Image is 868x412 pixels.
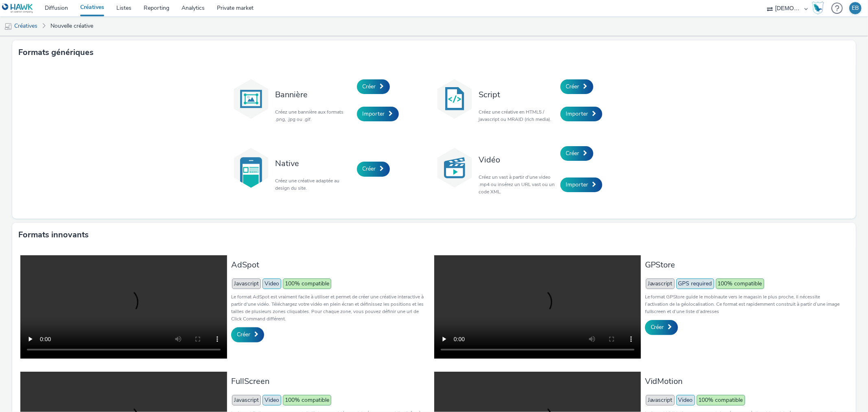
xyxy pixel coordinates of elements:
[275,108,353,123] p: Créez une bannière aux formats .png, .jpg ou .gif.
[645,259,844,270] h3: GPStore
[645,376,844,387] h3: VidMotion
[812,2,827,15] a: Hawk Academy
[479,89,556,100] h3: Script
[231,376,430,387] h3: FullScreen
[676,278,714,289] span: GPS required
[645,320,678,335] a: Créer
[357,107,399,121] a: Importer
[237,331,250,338] span: Créer
[275,89,353,100] h3: Bannière
[4,22,12,31] img: mobile
[560,146,593,161] a: Créer
[645,293,844,315] p: Le format GPStore guide le mobinaute vers le magasin le plus proche, il nécessite l’activation de...
[697,395,745,405] span: 100% compatible
[434,147,475,188] img: video.svg
[275,158,353,169] h3: Native
[560,79,593,94] a: Créer
[18,46,94,59] h3: Formats génériques
[434,79,475,119] img: code.svg
[283,395,331,405] span: 100% compatible
[566,181,588,188] span: Importer
[651,323,664,331] span: Créer
[646,278,675,289] span: Javascript
[18,229,89,241] h3: Formats innovants
[357,79,390,94] a: Créer
[566,83,579,90] span: Créer
[363,83,376,90] span: Créer
[232,278,261,289] span: Javascript
[479,108,556,123] p: Créez une créative en HTML5 / javascript ou MRAID (rich media).
[479,173,556,195] p: Créez un vast à partir d'une video .mp4 ou insérez un URL vast ou un code XML.
[812,2,824,15] img: Hawk Academy
[231,147,271,188] img: native.svg
[357,162,390,176] a: Créer
[283,278,331,289] span: 100% compatible
[262,395,281,405] span: Video
[231,293,430,322] p: Le format AdSpot est vraiment facile à utiliser et permet de créer une créative interactive à par...
[231,327,264,342] a: Créer
[363,110,385,118] span: Importer
[716,278,764,289] span: 100% compatible
[363,165,376,173] span: Créer
[232,395,261,405] span: Javascript
[231,259,430,270] h3: AdSpot
[275,177,353,192] p: Créez une créative adaptée au design du site.
[646,395,675,405] span: Javascript
[2,3,33,13] img: undefined Logo
[676,395,695,405] span: Video
[560,178,602,192] a: Importer
[566,149,579,157] span: Créer
[231,79,271,119] img: banner.svg
[852,2,859,14] div: EB
[262,278,281,289] span: Video
[479,154,556,165] h3: Vidéo
[566,110,588,118] span: Importer
[46,16,97,36] a: Nouvelle créative
[560,107,602,121] a: Importer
